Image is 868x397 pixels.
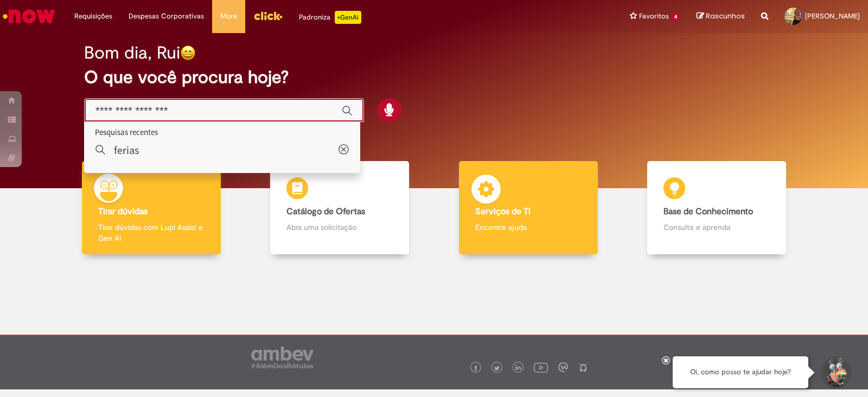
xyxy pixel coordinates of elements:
[434,161,623,255] a: Serviços de TI Encontre ajuda
[515,365,521,372] img: logo_footer_linkedin.png
[558,362,568,372] img: logo_footer_workplace.png
[335,11,361,24] p: +GenAi
[706,11,745,21] span: Rascunhos
[475,206,531,217] b: Serviços de TI
[220,11,237,22] span: More
[673,356,808,388] div: Oi, como posso te ajudar hoje?
[180,45,196,61] img: happy-face.png
[534,360,548,374] img: logo_footer_youtube.png
[663,222,770,233] p: Consulte e aprenda
[1,5,57,27] img: ServiceNow
[251,347,314,368] img: logo_footer_ambev_rotulo_gray.png
[663,206,753,217] b: Base de Conhecimento
[253,8,283,24] img: click_logo_yellow_360x200.png
[74,11,112,22] span: Requisições
[639,11,669,22] span: Favoritos
[286,206,365,217] b: Catálogo de Ofertas
[84,68,784,87] h2: O que você procura hoje?
[671,12,680,22] span: 4
[129,11,204,22] span: Despesas Corporativas
[578,362,588,372] img: logo_footer_naosei.png
[98,206,148,217] b: Tirar dúvidas
[473,366,478,371] img: logo_footer_facebook.png
[84,43,180,62] h2: Bom dia, Rui
[819,356,852,389] button: Iniciar Conversa de Suporte
[57,161,246,255] a: Tirar dúvidas Tirar dúvidas com Lupi Assist e Gen Ai
[623,161,812,255] a: Base de Conhecimento Consulte e aprenda
[475,222,582,233] p: Encontre ajuda
[299,11,361,24] div: Padroniza
[98,222,205,244] p: Tirar dúvidas com Lupi Assist e Gen Ai
[246,161,435,255] a: Catálogo de Ofertas Abra uma solicitação
[805,11,860,21] span: [PERSON_NAME]
[286,222,393,233] p: Abra uma solicitação
[697,11,745,22] a: Rascunhos
[494,366,500,371] img: logo_footer_twitter.png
